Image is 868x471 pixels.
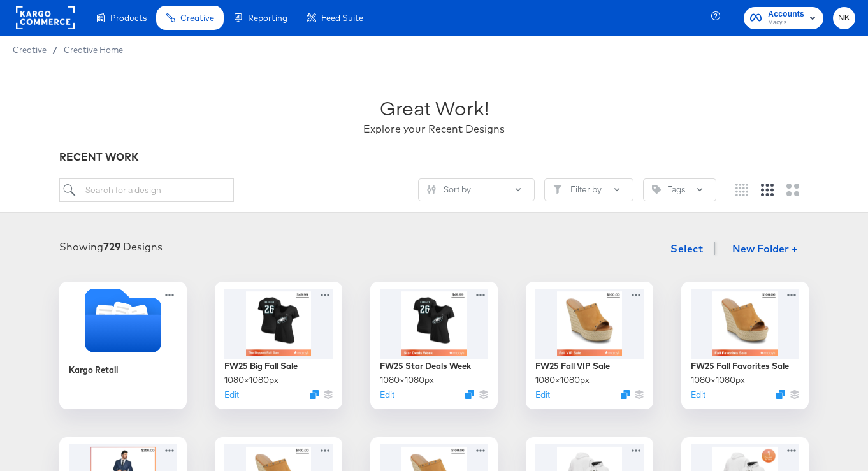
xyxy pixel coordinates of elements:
[643,178,716,201] button: TagTags
[59,240,163,254] div: Showing Designs
[465,390,474,399] svg: Duplicate
[380,389,394,401] button: Edit
[13,45,47,55] span: Creative
[59,178,234,202] input: Search for a design
[721,238,809,262] button: New Folder +
[363,122,505,136] div: Explore your Recent Designs
[768,8,804,21] span: Accounts
[380,374,434,386] div: 1080 × 1080 px
[621,390,630,399] svg: Duplicate
[691,360,789,372] div: FW25 Fall Favorites Sale
[768,18,804,28] span: Macy's
[370,282,498,409] div: FW25 Star Deals Week1080×1080pxEditDuplicate
[535,374,590,386] div: 1080 × 1080 px
[744,7,823,29] button: AccountsMacy's
[776,390,785,399] svg: Duplicate
[833,7,855,29] button: NK
[180,13,214,23] span: Creative
[427,185,436,194] svg: Sliders
[535,389,550,401] button: Edit
[380,94,489,122] div: Great Work!
[691,389,705,401] button: Edit
[59,282,187,409] div: Kargo Retail
[224,389,239,401] button: Edit
[47,45,64,55] span: /
[59,289,187,352] svg: Folder
[535,360,610,372] div: FW25 Fall VIP Sale
[526,282,653,409] div: FW25 Fall VIP Sale1080×1080pxEditDuplicate
[761,184,774,196] svg: Medium grid
[59,150,809,164] div: RECENT WORK
[103,240,120,253] strong: 729
[224,360,298,372] div: FW25 Big Fall Sale
[64,45,123,55] a: Creative Home
[380,360,471,372] div: FW25 Star Deals Week
[248,13,287,23] span: Reporting
[735,184,748,196] svg: Small grid
[321,13,363,23] span: Feed Suite
[69,364,118,376] div: Kargo Retail
[553,185,562,194] svg: Filter
[224,374,278,386] div: 1080 × 1080 px
[786,184,799,196] svg: Large grid
[310,390,319,399] svg: Duplicate
[691,374,745,386] div: 1080 × 1080 px
[838,11,850,25] span: NK
[110,13,147,23] span: Products
[665,236,708,261] button: Select
[681,282,809,409] div: FW25 Fall Favorites Sale1080×1080pxEditDuplicate
[215,282,342,409] div: FW25 Big Fall Sale1080×1080pxEditDuplicate
[670,240,703,257] span: Select
[652,185,661,194] svg: Tag
[418,178,535,201] button: SlidersSort by
[544,178,633,201] button: FilterFilter by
